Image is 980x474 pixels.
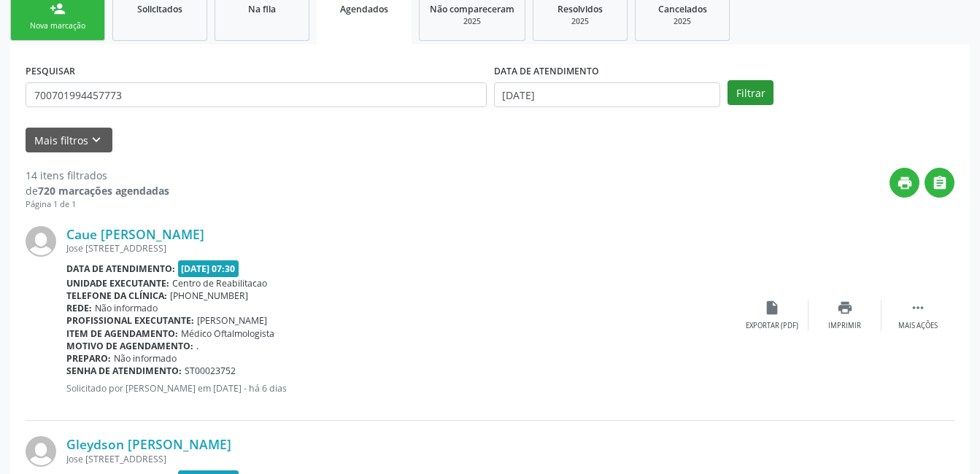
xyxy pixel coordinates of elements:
button: Filtrar [728,80,773,105]
div: person_add [50,1,66,17]
i: keyboard_arrow_down [88,132,104,148]
b: Telefone da clínica: [66,290,167,302]
i:  [932,175,948,191]
div: Exportar (PDF) [746,321,798,331]
span: Não informado [114,352,177,365]
div: Nova marcação [21,20,94,31]
div: Imprimir [828,321,861,331]
div: de [26,183,169,198]
b: Rede: [66,302,92,314]
button: print [890,168,919,198]
b: Unidade executante: [66,277,169,290]
div: 14 itens filtrados [26,168,169,183]
b: Data de atendimento: [66,263,175,275]
input: Selecione um intervalo [494,82,721,107]
button: Mais filtroskeyboard_arrow_down [26,128,112,153]
span: Centro de Reabilitacao [172,277,267,290]
b: Motivo de agendamento: [66,340,193,352]
button:  [925,168,954,198]
div: Página 1 de 1 [26,198,169,211]
span: Cancelados [658,3,707,15]
input: Nome, CNS [26,82,487,107]
img: img [26,436,56,467]
strong: 720 marcações agendadas [38,184,169,198]
span: Solicitados [137,3,182,15]
span: [DATE] 07:30 [178,260,239,277]
div: 2025 [646,16,719,27]
span: [PHONE_NUMBER] [170,290,248,302]
img: img [26,226,56,257]
i: print [837,300,853,316]
b: Item de agendamento: [66,327,178,340]
div: 2025 [430,16,514,27]
div: Jose [STREET_ADDRESS] [66,242,736,255]
div: Mais ações [898,321,938,331]
b: Preparo: [66,352,111,365]
span: Não compareceram [430,3,514,15]
span: ST00023752 [185,365,236,377]
label: PESQUISAR [26,60,75,82]
span: . [196,340,198,352]
i:  [910,300,926,316]
i: insert_drive_file [764,300,780,316]
span: Resolvidos [557,3,603,15]
a: Caue [PERSON_NAME] [66,226,204,242]
span: Agendados [340,3,388,15]
b: Profissional executante: [66,314,194,327]
span: Na fila [248,3,276,15]
p: Solicitado por [PERSON_NAME] em [DATE] - há 6 dias [66,382,736,395]
span: [PERSON_NAME] [197,314,267,327]
div: Jose [STREET_ADDRESS] [66,453,736,465]
i: print [897,175,913,191]
div: 2025 [544,16,617,27]
b: Senha de atendimento: [66,365,182,377]
label: DATA DE ATENDIMENTO [494,60,599,82]
a: Gleydson [PERSON_NAME] [66,436,231,452]
span: Médico Oftalmologista [181,327,274,340]
span: Não informado [95,302,158,314]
